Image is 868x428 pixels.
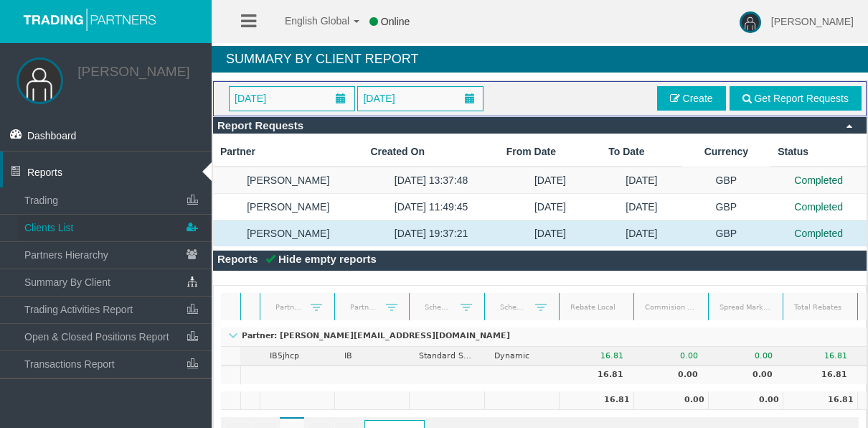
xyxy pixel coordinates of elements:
[341,297,386,317] a: Partnership Type
[783,366,857,384] td: 16.81
[334,347,409,366] td: IB
[266,297,311,317] a: Partnership
[499,194,602,220] td: [DATE]
[601,137,681,167] th: To Date
[266,15,349,27] span: English Global
[363,167,499,194] td: [DATE] 13:37:48
[18,242,212,268] a: Partners Hierarchy
[601,194,681,220] td: [DATE]
[212,46,868,73] h4: Summary By Client Report
[359,88,399,108] span: [DATE]
[484,347,559,366] td: Dynamic
[636,298,706,317] a: Commision Markup
[708,366,783,384] td: 0.00
[260,347,334,366] td: IB5jhcp
[786,298,856,317] a: Total Rebates
[217,119,303,131] span: Report Requests
[213,167,363,194] td: [PERSON_NAME]
[18,324,212,350] a: Open & Closed Positions Report
[18,187,212,213] a: Trading
[783,347,857,366] td: 16.81
[213,220,363,247] td: [PERSON_NAME]
[499,137,602,167] th: From Date
[561,298,631,317] a: Rebate Local
[499,220,602,247] td: [DATE]
[213,137,363,167] th: Partner
[24,331,169,343] span: Open & Closed Positions Report
[27,167,62,178] span: Reports
[682,220,771,247] td: GBP
[24,222,73,233] span: Clients List
[711,298,781,317] a: Spread Markup
[740,11,761,33] img: user-image
[18,7,161,31] img: logo.svg
[24,276,110,288] span: Summary By Client
[770,137,867,167] th: Status
[230,88,270,108] span: [DATE]
[409,347,483,366] td: Standard Spread
[363,194,499,220] td: [DATE] 11:49:45
[381,16,410,27] span: Online
[682,137,771,167] td: Currency
[770,220,867,247] td: Completed
[24,195,58,206] span: Trading
[77,64,189,79] a: [PERSON_NAME]
[18,215,212,241] a: Clients List
[559,391,633,410] td: 16.81
[682,167,771,194] td: GBP
[601,167,681,194] td: [DATE]
[363,137,499,167] th: Created On
[217,253,258,265] span: Reports
[559,347,633,366] td: 16.81
[363,220,499,247] td: [DATE] 19:37:21
[682,194,771,220] td: GBP
[18,297,212,322] a: Trading Activities Report
[601,220,681,247] td: [DATE]
[633,391,708,410] td: 0.00
[683,93,713,104] span: Create
[213,194,363,220] td: [PERSON_NAME]
[24,249,108,261] span: Partners Hierarchy
[708,391,783,410] td: 0.00
[24,304,133,315] span: Trading Activities Report
[24,358,115,370] span: Transactions Report
[754,93,849,104] span: Get Report Requests
[491,297,535,317] a: Scheme Type
[708,347,783,366] td: 0.00
[770,167,867,194] td: Completed
[499,167,602,194] td: [DATE]
[416,297,461,317] a: Scheme
[278,253,377,265] span: Hide empty reports
[27,130,77,141] span: Dashboard
[559,366,633,384] td: 16.81
[633,347,708,366] td: 0.00
[633,366,708,384] td: 0.00
[18,351,212,377] a: Transactions Report
[771,16,854,27] span: [PERSON_NAME]
[770,194,867,220] td: Completed
[221,332,514,341] p: Partner: [PERSON_NAME][EMAIL_ADDRESS][DOMAIN_NAME]
[783,391,857,410] td: 16.81
[18,269,212,295] a: Summary By Client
